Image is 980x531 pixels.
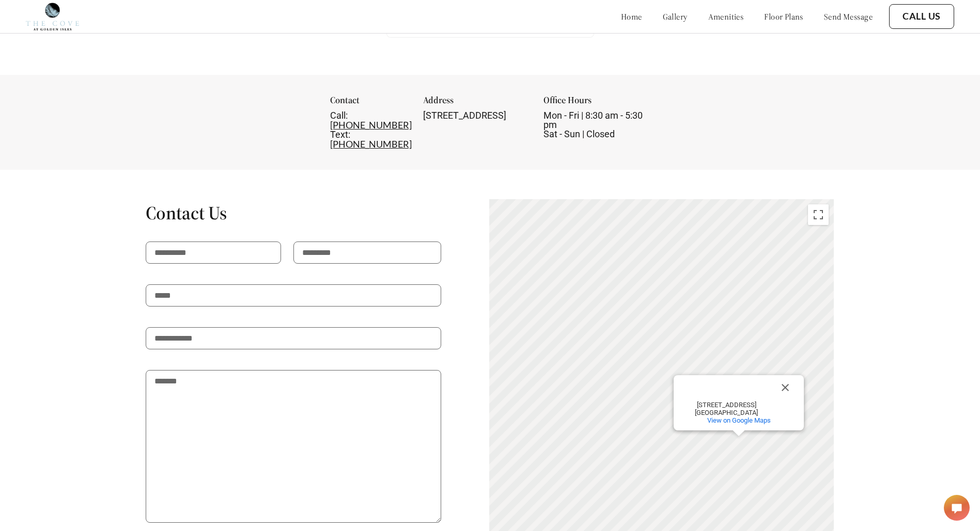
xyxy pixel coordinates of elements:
[543,95,650,111] div: Office Hours
[764,11,803,22] a: floor plans
[26,3,79,30] img: cove_at_golden_isles_logo.png
[330,138,412,150] a: [PHONE_NUMBER]
[680,384,773,392] div: EXPRESSWAY TOWING
[680,401,773,409] div: [STREET_ADDRESS]
[663,11,688,22] a: gallery
[330,95,410,111] div: Contact
[543,111,650,139] div: Mon - Fri | 8:30 am - 5:30 pm
[889,4,954,29] button: Call Us
[543,128,615,139] span: Sat - Sun | Closed
[708,11,744,22] a: amenities
[773,375,798,400] button: Close
[824,11,873,22] a: send message
[330,129,350,140] span: Text:
[903,11,941,22] a: Call Us
[808,204,829,225] button: Toggle fullscreen view
[674,375,804,430] div: EXPRESSWAY TOWING
[423,111,530,120] div: [STREET_ADDRESS]
[680,409,773,416] div: [GEOGRAPHIC_DATA]
[621,11,642,22] a: home
[330,110,348,121] span: Call:
[423,95,530,111] div: Address
[707,416,771,424] a: View on Google Maps
[330,119,412,131] a: [PHONE_NUMBER]
[146,201,441,224] h1: Contact Us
